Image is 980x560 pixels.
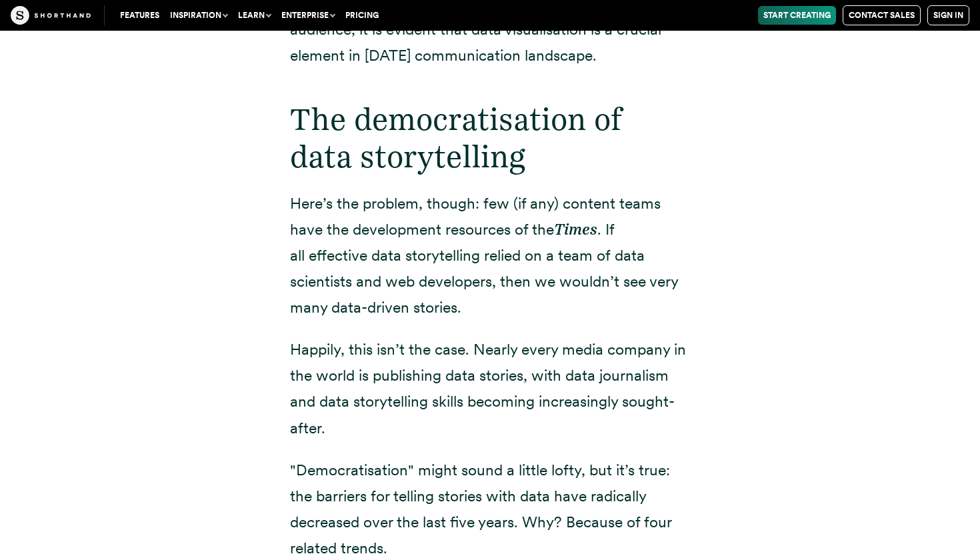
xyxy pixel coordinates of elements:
a: Start Creating [758,6,836,25]
a: Contact Sales [843,5,921,25]
a: Features [115,6,165,25]
a: Sign in [927,5,969,25]
button: Learn [233,6,276,25]
em: Times [554,220,597,239]
img: The Craft [11,6,91,25]
button: Enterprise [276,6,340,25]
p: Happily, this isn’t the case. Nearly every media company in the world is publishing data stories,... [290,337,690,441]
h2: The democratisation of data storytelling [290,101,690,174]
p: Here’s the problem, though: few (if any) content teams have the development resources of the . If... [290,191,690,321]
a: Pricing [340,6,384,25]
button: Inspiration [165,6,233,25]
